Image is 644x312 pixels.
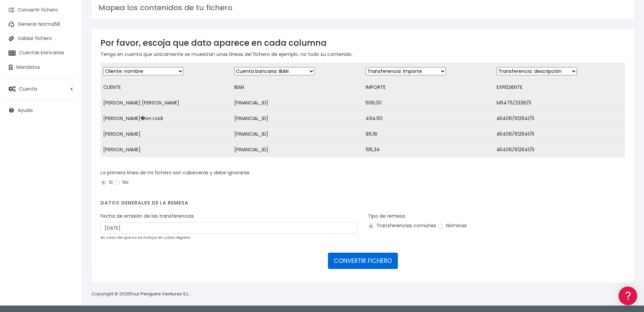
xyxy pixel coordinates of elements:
td: 506,00 [363,95,494,111]
button: Contáctanos [7,181,129,193]
label: Nóminas [438,222,467,229]
p: Tenga en cuenta que únicamente se muestran unas líneas del fichero de ejemplo, no todo su contenido. [100,51,625,58]
h3: Mapea los contenidos de tu fichero [98,3,627,12]
p: Copyright © 2025 . [92,291,190,298]
a: Ayuda [3,103,78,117]
a: Formatos [7,86,129,96]
td: [PERSON_NAME] [100,142,232,158]
td: [FINANCIAL_ID] [232,126,363,142]
a: Problemas habituales [7,96,129,107]
td: [PERSON_NAME] [100,126,232,142]
label: No [114,179,129,186]
div: Información general [7,47,129,54]
h3: Por favor, escoja que dato aparece en cada columna [100,38,625,48]
td: [FINANCIAL_ID] [232,142,363,158]
a: Cuentas bancarias [3,46,78,60]
td: [PERSON_NAME] [PERSON_NAME] [100,95,232,111]
h4: Datos generales de la remesa [100,200,625,209]
a: General [7,145,129,156]
a: Generar Norma58 [3,17,78,32]
div: Convertir ficheros [7,75,129,81]
td: A5406/612641/5 [494,126,625,142]
a: POWERED BY ENCHANT [93,195,131,202]
td: A5406/612641/5 [494,142,625,158]
td: M5475/2336/5 [494,95,625,111]
span: Cuenta [19,85,37,92]
a: Four Penguins Ventures S.L. [130,291,189,297]
label: Transferencias comúnes [368,222,436,229]
td: IBAN [232,80,363,95]
a: Información general [7,58,129,68]
td: [FINANCIAL_ID] [232,95,363,111]
td: IMPORTE [363,80,494,95]
a: API [7,173,129,184]
a: Mandatos [3,60,78,75]
td: 195,34 [363,142,494,158]
a: Validar fichero [3,32,78,46]
small: en caso de que no se incluya en cada registro [100,235,190,240]
td: [FINANCIAL_ID] [232,111,363,126]
a: Videotutoriales [7,107,129,117]
div: Programadores [7,163,129,169]
td: 494,60 [363,111,494,126]
label: Fecha de emisión de las transferencias [100,213,194,220]
td: CLIENTE [100,80,232,95]
td: 86,18 [363,126,494,142]
a: Perfiles de empresas [7,117,129,128]
label: La primera línea de mi fichero son cabeceras y debe ignorarse [100,169,250,176]
span: Ayuda [18,107,33,114]
td: [PERSON_NAME]�on Loidi [100,111,232,126]
button: CONVERTIR FICHERO [328,253,398,269]
a: Cuenta [3,82,78,96]
td: A5406/612641/5 [494,111,625,126]
div: Facturación [7,135,129,141]
label: Si [100,179,113,186]
label: Tipo de remesa [368,213,405,220]
td: EXPEDIENTE [494,80,625,95]
a: Convertir fichero [3,3,78,17]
